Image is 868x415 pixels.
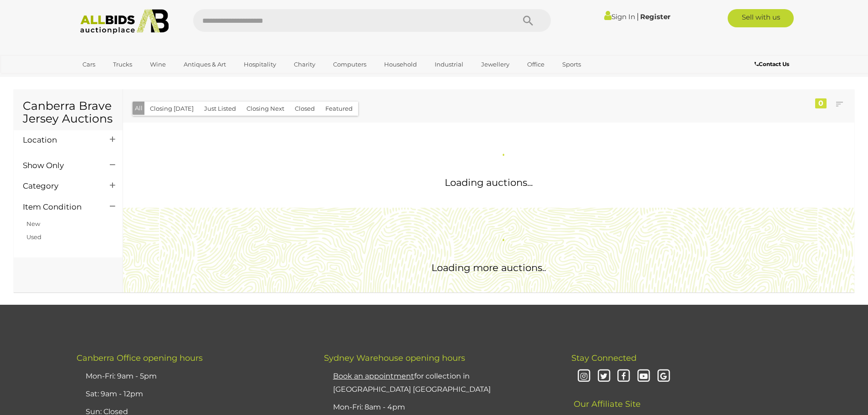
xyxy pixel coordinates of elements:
[636,369,652,384] i: Youtube
[333,372,491,394] a: Book an appointmentfor collection in [GEOGRAPHIC_DATA] [GEOGRAPHIC_DATA]
[604,12,635,21] a: Sign In
[241,102,290,116] button: Closing Next
[596,369,612,384] i: Twitter
[378,57,423,72] a: Household
[144,57,172,72] a: Wine
[333,372,414,380] u: Book an appointment
[445,177,533,188] span: Loading auctions...
[475,57,515,72] a: Jewellery
[77,72,153,87] a: [GEOGRAPHIC_DATA]
[26,233,41,241] a: Used
[199,102,241,116] button: Just Listed
[755,59,791,69] a: Contact Us
[728,9,794,27] a: Sell with us
[431,262,546,273] span: Loading more auctions..
[83,368,301,385] li: Mon-Fri: 9am - 5pm
[637,11,639,21] span: |
[238,57,282,72] a: Hospitality
[571,353,637,363] span: Stay Connected
[429,57,469,72] a: Industrial
[289,102,320,116] button: Closed
[26,220,40,227] a: New
[815,98,827,108] div: 0
[320,102,358,116] button: Featured
[75,9,174,34] img: Allbids.com.au
[521,57,550,72] a: Office
[576,369,592,384] i: Instagram
[556,57,587,72] a: Sports
[178,57,232,72] a: Antiques & Art
[133,102,145,115] button: All
[755,61,789,67] b: Contact Us
[23,100,113,125] h1: Canberra Brave Jersey Auctions
[83,385,301,403] li: Sat: 9am - 12pm
[505,9,551,32] button: Search
[656,369,672,384] i: Google
[23,203,96,211] h4: Item Condition
[23,136,96,144] h4: Location
[288,57,321,72] a: Charity
[144,102,199,116] button: Closing [DATE]
[107,57,138,72] a: Trucks
[571,385,641,409] span: Our Affiliate Site
[23,161,96,170] h4: Show Only
[23,182,96,190] h4: Category
[324,353,465,363] span: Sydney Warehouse opening hours
[77,353,203,363] span: Canberra Office opening hours
[616,369,632,384] i: Facebook
[640,12,670,21] a: Register
[77,57,101,72] a: Cars
[327,57,372,72] a: Computers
